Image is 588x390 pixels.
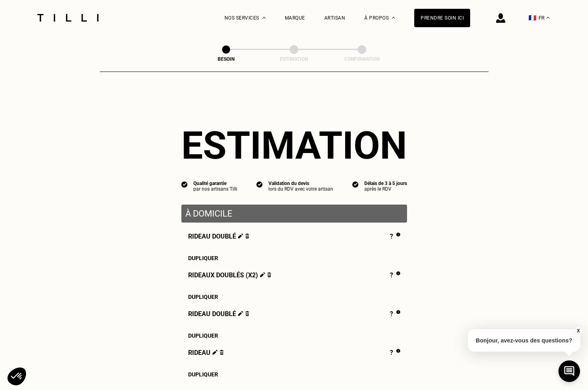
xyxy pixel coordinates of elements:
[268,181,333,186] div: Validation du devis
[220,350,224,355] img: Supprimer
[34,14,101,22] img: Logo du service de couturière Tilli
[188,255,400,261] div: Dupliquer
[238,233,243,239] img: Éditer
[188,371,400,378] div: Dupliquer
[188,271,272,280] span: Rideaux doublés (x2)
[390,271,400,280] div: ?
[414,9,470,27] a: Prendre soin ici
[396,310,400,314] img: Pourquoi le prix est indéfini ?
[254,56,334,62] div: Estimation
[188,349,224,358] span: Rideau
[260,272,265,277] img: Éditer
[238,311,243,316] img: Éditer
[364,181,407,186] div: Délais de 3 à 5 jours
[396,349,400,353] img: Pourquoi le prix est indéfini ?
[352,181,359,188] img: icon list info
[185,209,403,219] p: À domicile
[186,56,266,62] div: Besoin
[285,15,305,21] a: Marque
[268,186,333,192] div: lors du RDV avec votre artisan
[324,15,346,21] a: Artisan
[181,181,188,188] img: icon list info
[574,326,582,335] button: X
[390,310,400,319] div: ?
[267,272,272,277] img: Supprimer
[396,271,400,275] img: Pourquoi le prix est indéfini ?
[262,17,266,19] img: Menu déroulant
[528,14,536,22] span: 🇫🇷
[390,233,400,241] div: ?
[245,311,250,316] img: Supprimer
[392,17,395,19] img: Menu déroulant à propos
[188,294,400,300] div: Dupliquer
[188,233,250,241] span: Rideau doublé
[181,123,407,168] section: Estimation
[193,186,237,192] div: par nos artisans Tilli
[396,233,400,237] img: Pourquoi le prix est indéfini ?
[496,13,505,23] img: icône connexion
[322,56,402,62] div: Confirmation
[213,350,218,355] img: Éditer
[245,233,250,239] img: Supprimer
[468,329,580,352] p: Bonjour, avez-vous des questions?
[364,186,407,192] div: après le RDV
[256,181,263,188] img: icon list info
[546,17,550,19] img: menu déroulant
[188,332,400,339] div: Dupliquer
[193,181,237,186] div: Qualité garantie
[188,310,250,319] span: Rideau doublé
[390,349,400,358] div: ?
